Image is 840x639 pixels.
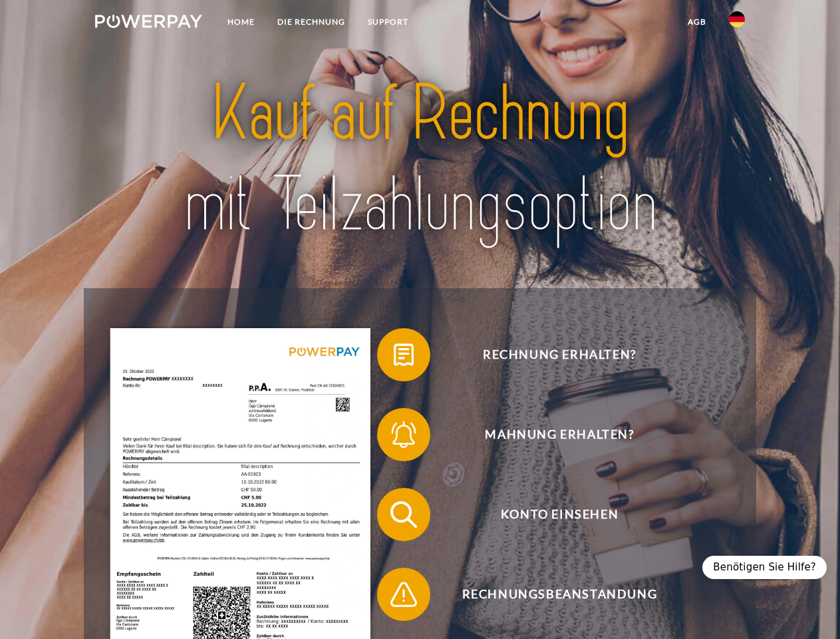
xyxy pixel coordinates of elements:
img: logo-powerpay-white.svg [95,15,202,28]
a: DIE RECHNUNG [266,10,356,34]
span: Rechnungsbeanstandung [396,568,722,621]
span: Rechnung erhalten? [396,328,722,381]
a: Home [216,10,266,34]
span: Konto einsehen [396,488,722,541]
button: Rechnungsbeanstandung [377,568,723,621]
img: de [729,11,745,27]
img: qb_search.svg [387,498,420,531]
img: qb_bill.svg [387,338,420,371]
button: Rechnung erhalten? [377,328,723,381]
div: Benötigen Sie Hilfe? [702,556,827,579]
span: Mahnung erhalten? [396,408,722,461]
a: SUPPORT [356,10,420,34]
img: qb_warning.svg [387,578,420,611]
button: Konto einsehen [377,488,723,541]
img: title-powerpay_de.svg [127,64,713,255]
a: agb [676,10,718,34]
img: qb_bell.svg [387,418,420,451]
button: Mahnung erhalten? [377,408,723,461]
